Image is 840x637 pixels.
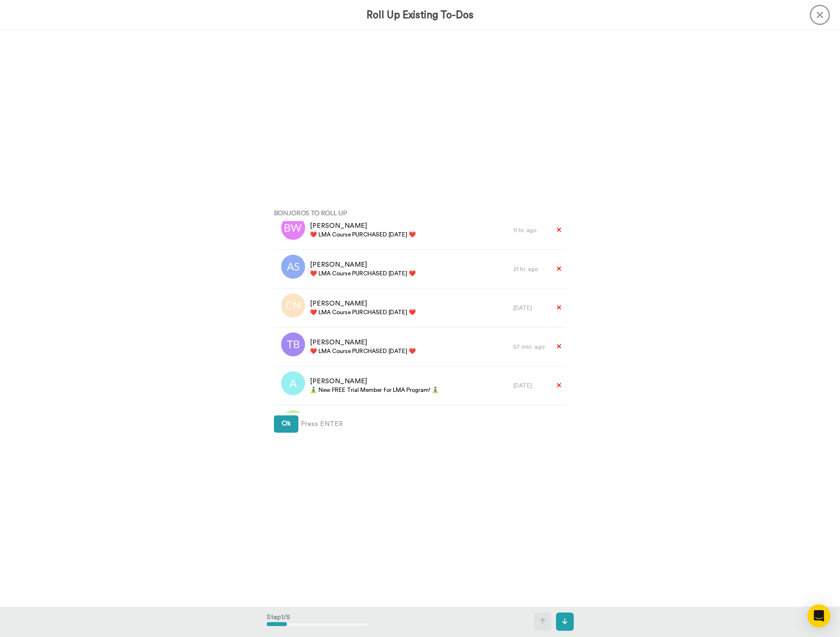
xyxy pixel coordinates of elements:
[281,294,305,318] img: cn.png
[513,382,547,389] div: [DATE]
[267,608,369,636] div: Step 1 / 5
[310,231,416,238] span: ❤️️ LMA Course PURCHASED [DATE] ❤️️
[513,343,547,351] div: 57 min. ago
[513,304,547,312] div: [DATE]
[281,371,305,395] img: a.png
[807,604,830,627] div: Open Intercom Messenger
[513,265,547,273] div: 21 hr. ago
[281,216,305,240] img: bw.png
[367,10,473,21] h3: Roll Up Existing To-Dos
[310,270,416,277] span: ❤️️ LMA Course PURCHASED [DATE] ❤️️
[281,255,305,279] img: as.png
[310,386,439,394] span: 🧘‍♂️ New FREE Trial Member for LMA Program! 🧘‍♂️
[310,338,416,347] span: [PERSON_NAME]
[310,260,416,270] span: [PERSON_NAME]
[310,299,416,308] span: [PERSON_NAME]
[274,415,298,433] button: Ok
[310,308,416,316] span: ❤️️ LMA Course PURCHASED [DATE] ❤️️
[274,209,567,216] h4: Bonjoros To Roll Up
[310,347,416,355] span: ❤️️ LMA Course PURCHASED [DATE] ❤️️
[513,226,547,234] div: 11 hr. ago
[310,221,416,231] span: [PERSON_NAME]
[301,419,343,429] span: Press ENTER
[310,377,439,386] span: [PERSON_NAME]
[281,410,305,434] img: mw.png
[282,420,291,427] span: Ok
[281,332,305,356] img: tb.png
